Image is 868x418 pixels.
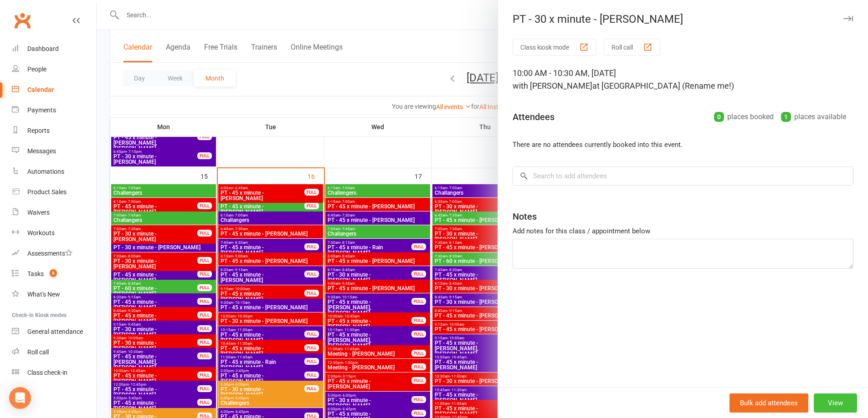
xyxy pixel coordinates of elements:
[513,81,592,91] span: with [PERSON_NAME]
[50,269,57,277] span: 8
[27,209,50,216] div: Waivers
[12,202,96,223] a: Waivers
[513,111,555,123] div: Attendees
[27,65,46,73] div: People
[27,328,83,335] div: General attendance
[27,229,55,237] div: Workouts
[12,100,96,121] a: Payments
[27,147,56,155] div: Messages
[27,127,50,134] div: Reports
[814,393,857,413] button: View
[27,369,67,376] div: Class check-in
[27,168,64,175] div: Automations
[12,141,96,161] a: Messages
[12,342,96,363] a: Roll call
[12,322,96,342] a: General attendance kiosk mode
[714,111,774,123] div: places booked
[12,80,96,100] a: Calendar
[12,243,96,264] a: Assessments
[12,39,96,59] a: Dashboard
[12,223,96,243] a: Workouts
[513,139,853,150] li: There are no attendees currently booked into this event.
[9,387,31,409] div: Open Intercom Messenger
[781,111,846,123] div: places available
[27,291,60,298] div: What's New
[12,284,96,305] a: What's New
[12,121,96,141] a: Reports
[27,86,54,93] div: Calendar
[27,106,56,114] div: Payments
[27,270,44,277] div: Tasks
[11,9,34,32] a: Clubworx
[27,348,49,356] div: Roll call
[781,112,791,122] div: 1
[513,166,853,186] input: Search to add attendees
[604,39,660,55] button: Roll call
[513,210,537,223] div: Notes
[27,188,67,196] div: Product Sales
[12,363,96,383] a: Class kiosk mode
[12,59,96,80] a: People
[592,81,734,91] span: at [GEOGRAPHIC_DATA] (Rename me!)
[27,250,72,257] div: Assessments
[12,182,96,202] a: Product Sales
[513,226,853,237] div: Add notes for this class / appointment below
[513,39,596,55] button: Class kiosk mode
[27,45,59,52] div: Dashboard
[12,161,96,182] a: Automations
[729,393,808,413] button: Bulk add attendees
[498,13,868,25] div: PT - 30 x minute - [PERSON_NAME]
[12,264,96,284] a: Tasks 8
[714,112,724,122] div: 0
[513,67,853,92] div: 10:00 AM - 10:30 AM, [DATE]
